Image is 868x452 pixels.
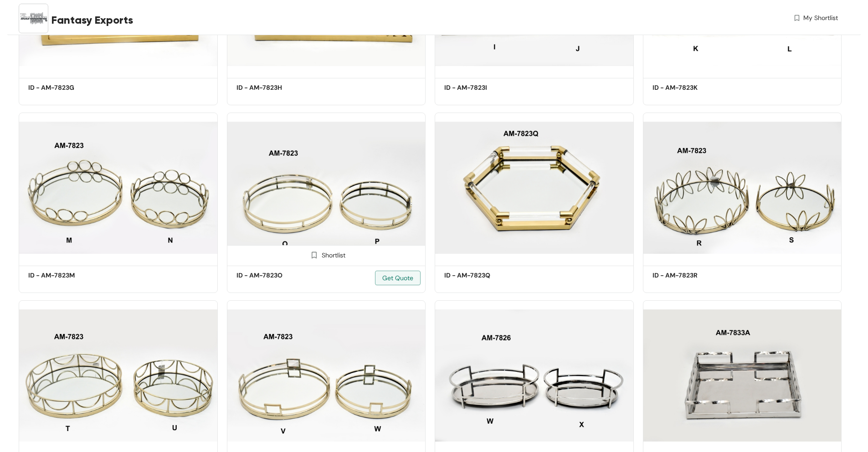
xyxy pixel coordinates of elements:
[652,271,730,280] h5: ID - AM-7823R
[444,83,522,92] h5: ID - AM-7823I
[236,83,314,92] h5: ID - AM-7823H
[793,13,801,23] img: wishlist
[444,271,522,280] h5: ID - AM-7823Q
[643,113,842,263] img: 80686f72-c299-43ba-9eff-c1cf04c2f911
[435,300,634,451] img: 21236f26-5d32-412e-bde6-352b77deef6e
[227,113,426,263] img: f2104bb2-dff0-40fb-994c-b8f73c599738
[19,113,218,263] img: 69d8f3e9-9906-4b36-9433-c95b315a7ebb
[307,250,345,259] div: Shortlist
[652,83,730,92] h5: ID - AM-7823K
[435,113,634,263] img: c2f7aae3-d535-4661-9e78-7f3bb0b6c391
[375,271,421,285] button: Get Quote
[28,83,106,92] h5: ID - AM-7823G
[19,4,48,33] img: Buyer Portal
[310,251,318,259] img: Shortlist
[803,13,838,23] span: My Shortlist
[19,300,218,451] img: 36a83c52-6d48-4124-b02c-32fcd0602d87
[28,271,106,280] h5: ID - AM-7823M
[51,12,133,28] span: Fantasy Exports
[382,273,413,283] span: Get Quote
[236,271,314,280] h5: ID - AM-7823O
[227,300,426,451] img: 25ada254-cb8f-4b9e-ad83-036c87e1bc6d
[643,300,842,451] img: e1f57f2a-801c-4a3e-af54-1c4b1c5c6661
